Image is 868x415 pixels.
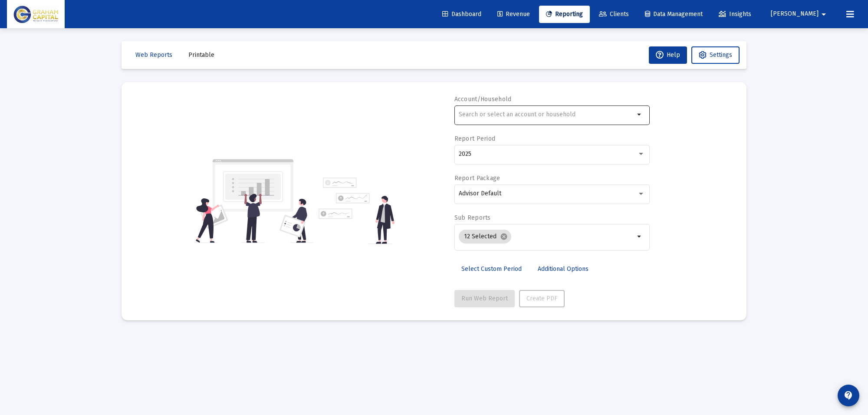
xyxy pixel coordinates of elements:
[638,6,710,23] a: Data Management
[645,10,703,18] span: Data Management
[635,231,645,242] mat-icon: arrow_drop_down
[461,295,508,302] span: Run Web Report
[454,290,515,307] button: Run Web Report
[539,6,590,23] a: Reporting
[490,6,537,23] a: Revenue
[526,295,557,302] span: Create PDF
[656,51,680,59] span: Help
[599,10,629,18] span: Clients
[546,10,583,18] span: Reporting
[459,228,635,245] mat-chip-list: Selection
[135,51,172,59] span: Web Reports
[435,6,488,23] a: Dashboard
[454,135,496,142] label: Report Period
[843,390,854,401] mat-icon: contact_support
[454,96,512,103] label: Account/Household
[710,51,732,59] span: Settings
[592,6,636,23] a: Clients
[519,290,565,307] button: Create PDF
[319,178,395,244] img: reporting-alt
[500,233,508,240] mat-icon: cancel
[461,265,522,273] span: Select Custom Period
[459,150,471,158] span: 2025
[454,214,491,221] label: Sub Reports
[760,5,839,23] button: [PERSON_NAME]
[712,6,758,23] a: Insights
[181,46,221,64] button: Printable
[459,111,635,118] input: Search or select an account or household
[719,10,751,18] span: Insights
[691,46,740,64] button: Settings
[819,6,829,23] mat-icon: arrow_drop_down
[442,10,481,18] span: Dashboard
[13,6,58,23] img: Dashboard
[454,175,500,182] label: Report Package
[497,10,530,18] span: Revenue
[771,10,819,18] span: [PERSON_NAME]
[188,51,214,59] span: Printable
[128,46,179,64] button: Web Reports
[649,46,687,64] button: Help
[194,158,313,244] img: reporting
[538,265,589,273] span: Additional Options
[635,109,645,120] mat-icon: arrow_drop_down
[459,230,511,244] mat-chip: 12 Selected
[459,190,501,197] span: Advisor Default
